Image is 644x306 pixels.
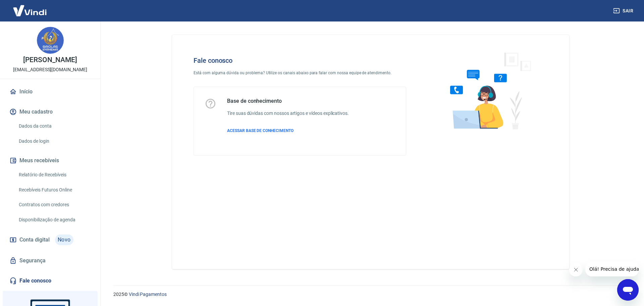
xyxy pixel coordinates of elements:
a: Dados de login [16,134,92,148]
a: Relatório de Recebíveis [16,168,92,182]
a: Dados da conta [16,119,92,133]
img: a9f5286b-0cbd-413c-8960-b053e991cb30.jpeg [37,27,64,54]
iframe: Botão para abrir a janela de mensagens [617,279,639,301]
img: Fale conosco [437,46,539,135]
a: ACESSAR BASE DE CONHECIMENTO [227,128,349,134]
a: Vindi Pagamentos [129,292,167,297]
a: Contratos com credores [16,198,92,212]
a: Fale conosco [8,273,92,288]
img: Vindi [8,0,52,21]
p: [PERSON_NAME] [23,56,77,63]
a: Conta digitalNovo [8,232,92,248]
p: Está com alguma dúvida ou problema? Utilize os canais abaixo para falar com nossa equipe de atend... [194,70,406,76]
iframe: Mensagem da empresa [585,262,639,276]
a: Disponibilização de agenda [16,213,92,227]
h5: Base de conhecimento [227,98,349,104]
span: Olá! Precisa de ajuda? [4,5,56,10]
p: 2025 © [113,291,628,298]
a: Início [8,84,92,99]
a: Segurança [8,253,92,268]
iframe: Fechar mensagem [569,263,583,276]
h6: Tire suas dúvidas com nossos artigos e vídeos explicativos. [227,110,349,117]
h4: Fale conosco [194,56,406,64]
span: Conta digital [19,235,50,245]
span: Novo [55,234,73,245]
button: Meu cadastro [8,104,92,119]
span: ACESSAR BASE DE CONHECIMENTO [227,128,293,133]
button: Meus recebíveis [8,153,92,168]
button: Sair [612,5,636,17]
p: [EMAIL_ADDRESS][DOMAIN_NAME] [13,66,87,73]
a: Recebíveis Futuros Online [16,183,92,197]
